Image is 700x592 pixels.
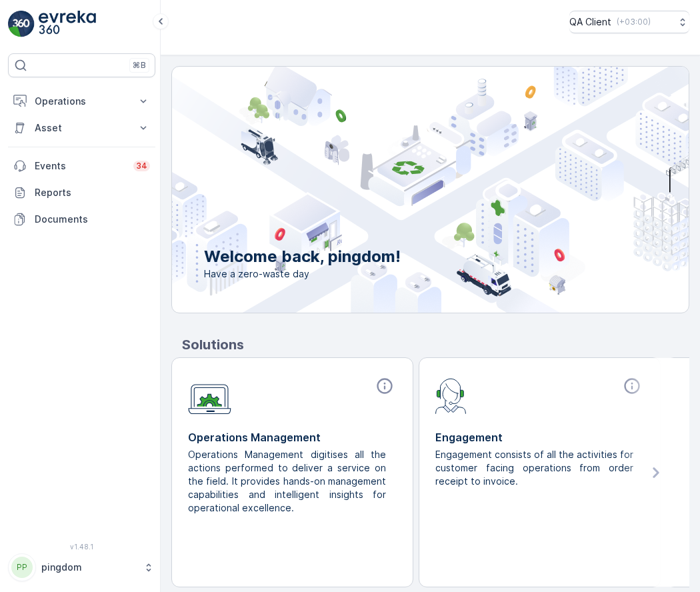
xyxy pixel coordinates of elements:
p: QA Client [569,15,611,29]
a: Reports [8,179,155,206]
p: Welcome back, pingdom! [204,246,401,267]
img: module-icon [188,377,231,415]
a: Events34 [8,153,155,179]
span: Have a zero-waste day [204,267,401,281]
p: Operations Management digitises all the actions performed to deliver a service on the field. It p... [188,448,386,515]
p: Reports [35,186,150,199]
p: Asset [35,121,129,135]
p: 34 [136,161,147,171]
p: Events [35,159,125,173]
p: Documents [35,213,150,226]
button: QA Client(+03:00) [569,11,689,33]
button: Asset [8,115,155,141]
img: logo_light-DOdMpM7g.png [39,11,96,37]
a: Documents [8,206,155,233]
button: Operations [8,88,155,115]
button: PPpingdom [8,553,155,581]
p: pingdom [41,561,137,574]
img: module-icon [435,377,467,414]
span: v 1.48.1 [8,543,155,551]
img: city illustration [112,67,689,313]
p: Engagement consists of all the activities for customer facing operations from order receipt to in... [435,448,633,488]
p: ( +03:00 ) [617,17,651,27]
p: Operations Management [188,429,397,445]
p: Engagement [435,429,644,445]
p: Solutions [182,335,689,355]
p: Operations [35,95,129,108]
div: PP [11,557,33,578]
img: logo [8,11,35,37]
p: ⌘B [133,60,146,71]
